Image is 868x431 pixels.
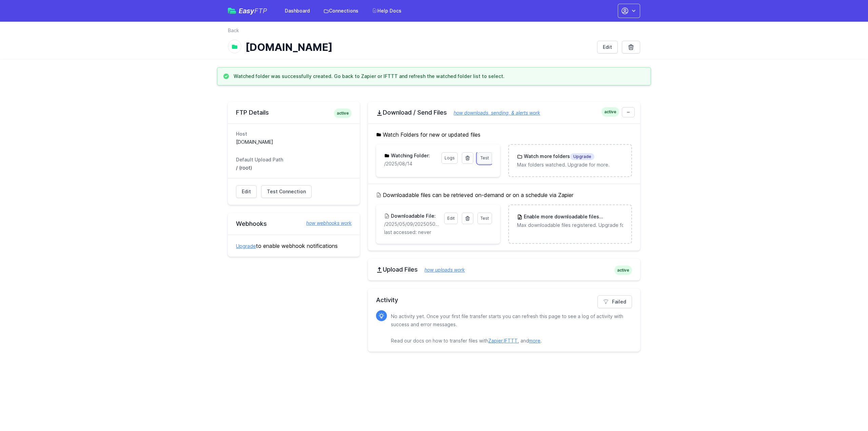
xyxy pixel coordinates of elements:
[368,5,406,17] a: Help Docs
[477,152,492,164] a: Test
[441,152,458,164] a: Logs
[390,152,430,159] h3: Watching Folder:
[477,213,492,224] a: Test
[236,131,352,137] dt: Host
[245,41,592,53] h1: [DOMAIN_NAME]
[504,338,518,344] a: IFTTT
[228,8,236,14] img: easyftp_logo.png
[236,243,256,249] a: Upgrade
[376,109,632,117] h2: Download / Send Files
[418,267,465,273] a: how uploads work
[236,220,352,228] h2: Webhooks
[299,220,352,227] a: how webhooks work
[234,73,505,80] h3: Watched folder was successfully created. Go back to Zapier or IFTTT and refresh the watched folde...
[509,145,631,176] a: Watch more foldersUpgrade Max folders watched. Upgrade for more.
[599,214,624,220] span: Upgrade
[228,27,239,34] a: Back
[384,221,440,228] p: /2025/05/09/20250509171559_inbound_0422652309_0756011820.mp3
[261,185,312,198] a: Test Connection
[376,295,632,305] h2: Activity
[447,110,540,116] a: how downloads, sending, & alerts work
[522,213,623,220] h3: Enable more downloadable files
[228,235,360,257] div: to enable webhook notifications
[597,41,618,54] a: Edit
[236,139,352,145] dd: [DOMAIN_NAME]
[444,213,458,224] a: Edit
[334,109,352,118] span: active
[480,155,489,160] span: Test
[236,185,257,198] a: Edit
[390,213,436,219] h3: Downloadable File:
[236,156,352,163] dt: Default Upload Path
[376,266,632,274] h2: Upload Files
[570,153,594,160] span: Upgrade
[517,161,623,168] p: Max folders watched. Upgrade for more.
[480,216,489,221] span: Test
[376,191,632,199] h5: Downloadable files can be retrieved on-demand or on a schedule via Zapier
[834,397,860,423] iframe: Drift Widget Chat Controller
[509,205,631,237] a: Enable more downloadable filesUpgrade Max downloadable files registered. Upgrade for more.
[236,164,352,171] dd: / (root)
[254,7,267,15] span: FTP
[391,312,627,345] p: No activity yet. Once your first file transfer starts you can refresh this page to see a log of a...
[239,7,267,14] span: Easy
[319,5,362,17] a: Connections
[597,295,632,308] a: Failed
[228,7,267,14] a: EasyFTP
[522,153,594,160] h3: Watch more folders
[614,266,632,275] span: active
[517,222,623,229] p: Max downloadable files registered. Upgrade for more.
[228,27,640,38] nav: Breadcrumb
[384,160,437,167] p: /2025/08/14
[267,188,306,195] span: Test Connection
[236,109,352,117] h2: FTP Details
[384,229,492,236] p: last accessed: never
[376,131,632,139] h5: Watch Folders for new or updated files
[281,5,314,17] a: Dashboard
[529,338,540,344] a: more
[488,338,502,344] a: Zapier
[601,107,619,117] span: active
